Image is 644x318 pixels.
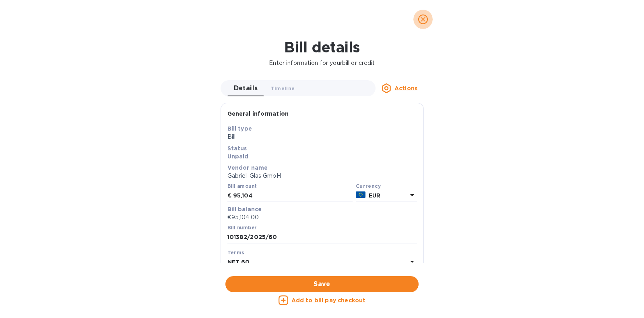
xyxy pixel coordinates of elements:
u: Add to bill pay checkout [291,297,366,303]
b: Terms [227,249,245,256]
span: Details [234,83,258,94]
b: Vendor name [227,164,268,171]
p: Gabriel-Glas GmbH [227,172,417,180]
p: €95,104.00 [227,213,417,222]
span: Timeline [271,84,295,93]
span: Save [232,279,412,289]
b: Bill balance [227,206,262,212]
p: Bill [227,133,417,141]
b: NET 60 [227,259,250,265]
b: Status [227,145,247,152]
label: Bill amount [227,184,256,189]
input: € Enter bill amount [233,190,353,202]
b: General information [227,110,289,117]
p: Enter information for your bill or credit [6,59,638,67]
b: EUR [369,192,380,199]
h1: Bill details [6,39,638,56]
p: Unpaid [227,152,417,160]
b: Currency [356,183,381,189]
button: close [413,10,433,29]
b: Bill type [227,125,252,132]
input: Enter bill number [227,231,417,243]
button: Save [225,276,419,292]
label: Bill number [227,225,256,230]
div: € [227,190,233,202]
u: Actions [394,85,417,91]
